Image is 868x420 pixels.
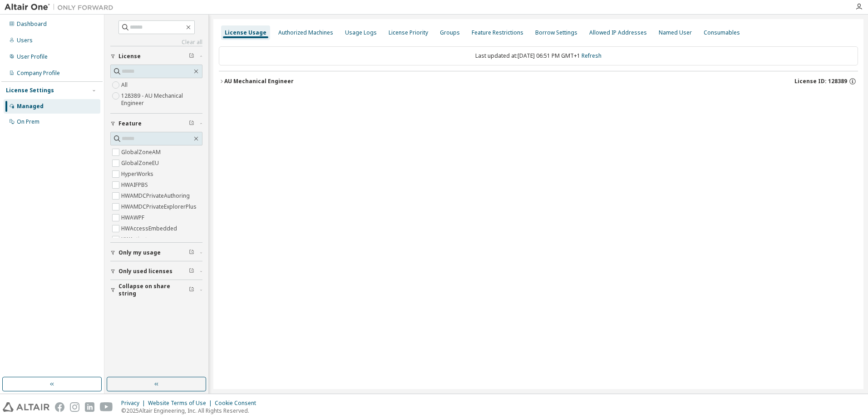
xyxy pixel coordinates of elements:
[189,120,194,127] span: Clear filter
[70,402,79,412] img: instagram.svg
[472,29,523,36] div: Feature Restrictions
[85,402,94,412] img: linkedin.svg
[219,71,858,91] button: AU Mechanical EngineerLicense ID: 128389
[121,212,146,223] label: HWAWPF
[189,53,194,60] span: Clear filter
[704,29,740,36] div: Consumables
[535,29,577,36] div: Borrow Settings
[121,400,148,407] div: Privacy
[6,87,54,94] div: License Settings
[794,78,847,85] span: License ID: 128389
[215,400,261,407] div: Cookie Consent
[121,180,150,190] label: HWAIFPBS
[121,407,261,415] p: © 2025 Altair Engineering, Inc. All Rights Reserved.
[118,120,142,127] span: Feature
[17,70,60,77] div: Company Profile
[17,103,44,110] div: Managed
[278,29,333,36] div: Authorized Machines
[225,29,266,36] div: License Usage
[121,190,192,201] label: HWAMDCPrivateAuthoring
[659,29,692,36] div: Named User
[219,46,858,65] div: Last updated at: [DATE] 06:51 PM GMT+1
[121,90,202,109] label: 128389 - AU Mechanical Engineer
[110,280,202,300] button: Collapse on share string
[121,234,152,245] label: HWActivate
[118,53,141,60] span: License
[189,249,194,256] span: Clear filter
[345,29,377,36] div: Usage Logs
[440,29,460,36] div: Groups
[189,268,194,275] span: Clear filter
[118,283,189,297] span: Collapse on share string
[3,402,49,412] img: altair_logo.svg
[121,147,163,158] label: GlobalZoneAM
[121,158,161,169] label: GlobalZoneEU
[110,243,202,263] button: Only my usage
[17,20,47,28] div: Dashboard
[17,37,33,44] div: Users
[148,400,215,407] div: Website Terms of Use
[121,201,198,212] label: HWAMDCPrivateExplorerPlus
[110,39,202,46] a: Clear all
[121,80,129,90] label: All
[5,3,118,12] img: Altair One
[589,29,647,36] div: Allowed IP Addresses
[55,402,64,412] img: facebook.svg
[224,78,294,85] div: AU Mechanical Engineer
[110,114,202,134] button: Feature
[100,402,113,412] img: youtube.svg
[110,46,202,66] button: License
[389,29,428,36] div: License Priority
[582,52,602,60] a: Refresh
[189,286,194,294] span: Clear filter
[121,169,155,180] label: HyperWorks
[121,223,179,234] label: HWAccessEmbedded
[118,249,161,256] span: Only my usage
[17,53,48,60] div: User Profile
[110,261,202,281] button: Only used licenses
[17,118,39,125] div: On Prem
[118,268,173,275] span: Only used licenses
